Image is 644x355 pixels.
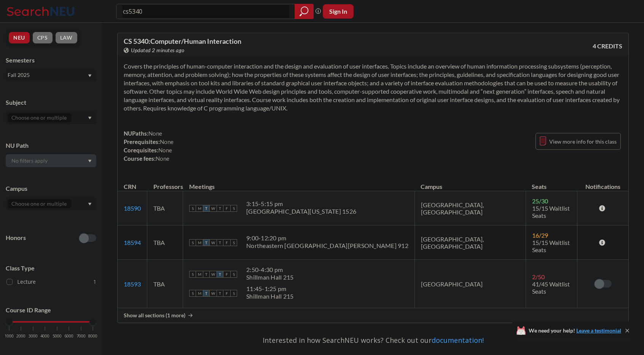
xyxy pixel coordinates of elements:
a: 18593 [124,280,141,288]
span: View more info for this class [549,137,617,146]
div: CRN [124,182,136,191]
label: Lecture [6,277,96,287]
span: W [210,239,217,246]
span: 4000 [40,334,49,338]
span: 16 / 29 [532,232,548,239]
div: Shillman Hall 215 [246,293,293,300]
a: 18594 [124,239,141,246]
svg: magnifying glass [300,6,309,17]
span: F [223,290,230,297]
th: Meetings [183,175,415,191]
div: NUPaths: Prerequisites: Corequisites: Course fees: [124,129,174,163]
svg: Dropdown arrow [88,160,92,163]
span: CS 5340 : Computer/Human Interaction [124,37,241,45]
span: M [196,239,203,246]
span: M [196,271,203,278]
input: Choose one or multiple [8,113,72,122]
th: Campus [414,175,526,191]
a: documentation! [432,336,484,345]
span: 15/15 Waitlist Seats [532,205,570,219]
div: magnifying glass [295,4,314,19]
td: [GEOGRAPHIC_DATA], [GEOGRAPHIC_DATA] [414,191,526,225]
div: Show all sections (1 more) [118,308,628,323]
div: Northeastern [GEOGRAPHIC_DATA][PERSON_NAME] 912 [246,242,408,249]
span: M [196,205,203,212]
span: F [223,271,230,278]
button: Sign In [323,4,354,19]
a: 18590 [124,205,141,212]
span: S [230,271,237,278]
span: 5000 [53,334,62,338]
th: Professors [147,175,183,191]
span: We need your help! [529,328,621,333]
span: 15/15 Waitlist Seats [532,239,570,253]
button: LAW [56,32,77,43]
section: Covers the principles of human-computer interaction and the design and evaluation of user interfa... [124,62,622,112]
span: None [158,147,172,154]
td: [GEOGRAPHIC_DATA], [GEOGRAPHIC_DATA] [414,225,526,260]
td: [GEOGRAPHIC_DATA] [414,260,526,308]
span: S [230,239,237,246]
td: TBA [147,191,183,225]
div: Fall 2025 [8,71,87,79]
div: 11:45 - 1:25 pm [246,285,293,293]
span: M [196,290,203,297]
span: 1000 [5,334,14,338]
div: Subject [6,98,96,107]
div: 3:15 - 5:15 pm [246,200,356,208]
span: T [203,271,210,278]
span: Class Type [6,264,96,272]
div: NU Path [6,141,96,150]
span: T [217,271,223,278]
span: S [189,205,196,212]
svg: Dropdown arrow [88,203,92,206]
p: Course ID Range [6,306,96,315]
span: T [203,205,210,212]
span: 25 / 30 [532,197,548,205]
span: 3000 [29,334,38,338]
span: T [203,290,210,297]
span: W [210,290,217,297]
div: Fall 2025Dropdown arrow [6,69,96,81]
span: None [156,155,169,162]
span: F [223,205,230,212]
span: 8000 [88,334,97,338]
div: Dropdown arrow [6,197,96,210]
th: Seats [526,175,577,191]
span: T [217,290,223,297]
span: S [189,239,196,246]
div: Dropdown arrow [6,111,96,124]
span: T [217,239,223,246]
span: W [210,271,217,278]
span: None [160,138,174,145]
span: None [148,130,162,137]
div: Semesters [6,56,96,64]
div: Shillman Hall 215 [246,273,293,281]
span: 6000 [64,334,73,338]
svg: Dropdown arrow [88,74,92,77]
p: Honors [6,233,26,242]
div: 9:00 - 12:20 pm [246,234,408,242]
span: 4 CREDITS [593,42,622,50]
span: W [210,205,217,212]
input: Choose one or multiple [8,199,72,208]
span: T [203,239,210,246]
span: S [189,290,196,297]
span: S [230,205,237,212]
span: S [230,290,237,297]
div: Interested in how SearchNEU works? Check out our [117,329,629,351]
td: TBA [147,260,183,308]
span: 2 / 50 [532,273,545,280]
span: Show all sections (1 more) [124,312,185,319]
div: Campus [6,184,96,193]
span: 41/45 Waitlist Seats [532,280,570,295]
div: Dropdown arrow [6,154,96,167]
input: Class, professor, course number, "phrase" [122,5,289,18]
span: Updated 2 minutes ago [131,46,185,54]
button: CPS [33,32,53,43]
th: Notifications [577,175,628,191]
span: 2000 [16,334,26,338]
span: F [223,239,230,246]
span: 1 [93,278,96,286]
svg: Dropdown arrow [88,117,92,120]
